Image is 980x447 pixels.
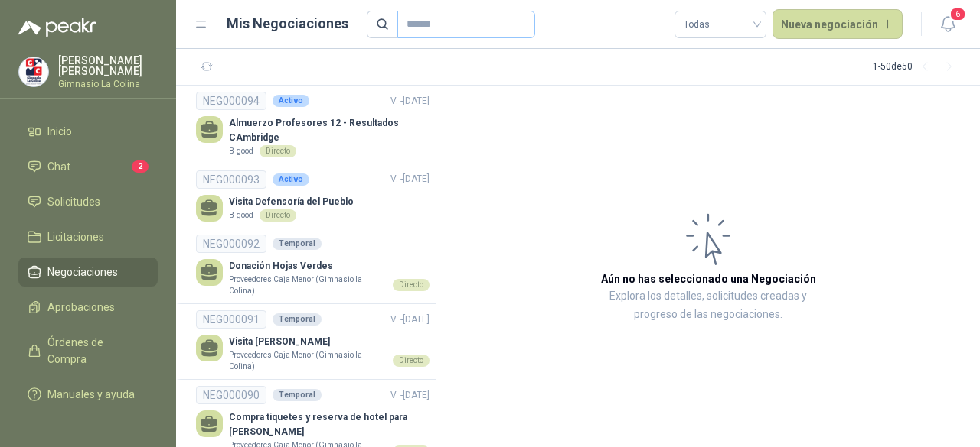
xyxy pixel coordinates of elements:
[47,386,135,403] span: Manuales y ayuda
[58,79,158,89] p: Gimnasio La Colina
[47,334,143,368] span: Órdenes de Compra
[229,259,430,274] p: Donación Hojas Verdes
[393,279,430,291] div: Directo
[229,116,430,145] p: Almuerzo Profesores 12 - Resultados CAmbridge
[58,55,158,76] p: [PERSON_NAME] [PERSON_NAME]
[949,7,966,21] span: 6
[47,123,72,140] span: Inicio
[196,310,430,373] a: NEG000091TemporalV. -[DATE] Visita [PERSON_NAME]Proveedores Caja Menor (Gimnasio la Colina)Directo
[773,9,903,40] button: Nueva negociación
[18,258,158,287] a: Negociaciones
[684,13,757,36] span: Todas
[47,299,115,316] span: Aprobaciones
[18,117,158,146] a: Inicio
[273,95,309,107] div: Activo
[196,170,430,222] a: NEG000093ActivoV. -[DATE] Visita Defensoría del PuebloB-goodDirecto
[18,18,96,37] img: Logo peakr
[18,187,158,216] a: Solicitudes
[273,389,322,401] div: Temporal
[273,173,309,186] div: Activo
[196,92,266,110] div: NEG000094
[273,238,322,250] div: Temporal
[47,193,100,210] span: Solicitudes
[229,410,430,439] p: Compra tiquetes y reserva de hotel para [PERSON_NAME]
[393,355,430,367] div: Directo
[390,390,430,400] span: V. - [DATE]
[132,160,149,173] span: 2
[260,145,296,157] div: Directo
[196,92,430,157] a: NEG000094ActivoV. -[DATE] Almuerzo Profesores 12 - Resultados CAmbridgeB-goodDirecto
[18,380,158,409] a: Manuales y ayuda
[229,274,387,297] p: Proveedores Caja Menor (Gimnasio la Colina)
[196,235,266,253] div: NEG000092
[47,264,118,280] span: Negociaciones
[229,349,387,373] p: Proveedores Caja Menor (Gimnasio la Colina)
[873,55,962,79] div: 1 - 50 de 50
[229,335,430,349] p: Visita [PERSON_NAME]
[196,386,266,404] div: NEG000090
[19,57,48,86] img: Company Logo
[18,293,158,322] a: Aprobaciones
[18,152,158,181] a: Chat2
[229,209,253,222] p: B-good
[227,13,348,34] h1: Mis Negociaciones
[18,328,158,374] a: Órdenes de Compra
[934,11,962,38] button: 6
[390,96,430,106] span: V. - [DATE]
[273,313,322,326] div: Temporal
[590,287,827,324] p: Explora los detalles, solicitudes creadas y progreso de las negociaciones.
[390,314,430,325] span: V. - [DATE]
[18,222,158,251] a: Licitaciones
[229,195,354,209] p: Visita Defensoría del Pueblo
[47,228,104,245] span: Licitaciones
[196,235,430,297] a: NEG000092TemporalDonación Hojas VerdesProveedores Caja Menor (Gimnasio la Colina)Directo
[196,310,266,329] div: NEG000091
[229,145,253,157] p: B-good
[47,158,70,175] span: Chat
[601,270,816,287] h3: Aún no has seleccionado una Negociación
[260,209,296,222] div: Directo
[196,170,266,189] div: NEG000093
[390,173,430,184] span: V. - [DATE]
